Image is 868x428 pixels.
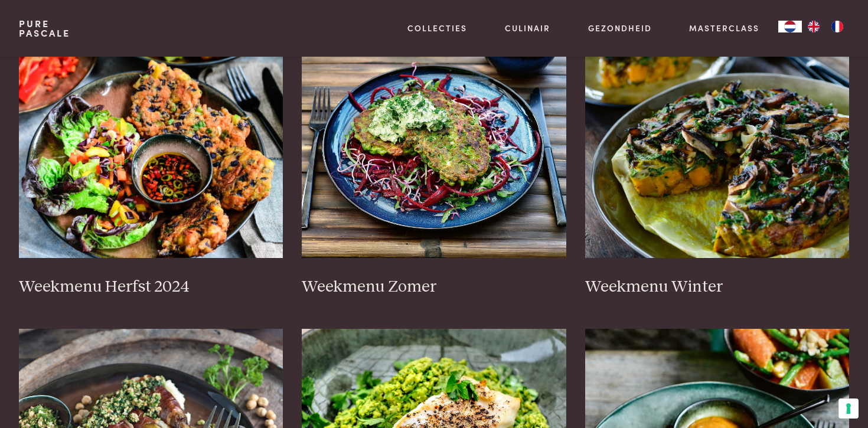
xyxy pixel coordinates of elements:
img: Weekmenu Zomer [302,22,566,258]
a: NL [778,21,802,32]
img: Weekmenu Winter [585,22,850,258]
button: Uw voorkeuren voor toestemming voor trackingtechnologieën [838,398,859,419]
a: Gezondheid [588,22,652,34]
img: Weekmenu Herfst 2024 [19,22,283,258]
a: EN [802,21,825,32]
a: Weekmenu Winter Weekmenu Winter [585,22,850,297]
aside: Language selected: Nederlands [778,21,849,32]
a: FR [825,21,849,32]
h3: Weekmenu Zomer [302,277,566,298]
a: Collecties [407,22,467,34]
div: Language [778,21,802,32]
h3: Weekmenu Herfst 2024 [19,277,283,298]
h3: Weekmenu Winter [585,277,850,298]
a: Culinair [505,22,550,34]
a: Weekmenu Zomer Weekmenu Zomer [302,22,566,297]
a: PurePascale [19,19,70,38]
ul: Language list [802,21,849,32]
a: Weekmenu Herfst 2024 Weekmenu Herfst 2024 [19,22,283,297]
a: Masterclass [689,22,759,34]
